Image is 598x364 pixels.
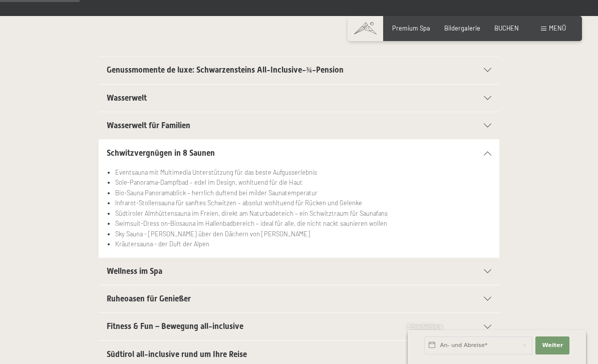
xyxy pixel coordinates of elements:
span: Schnellanfrage [408,324,442,330]
span: Wasserwelt für Familien [107,121,190,130]
a: Bildergalerie [444,24,480,32]
span: Schwitzvergnügen in 8 Saunen [107,148,215,158]
li: Swimsuit-Dress on-Biosauna im Hallenbadbereich – ideal für alle, die nicht nackt saunieren wollen [115,218,491,228]
li: Sky Sauna - [PERSON_NAME] über den Dächern von [PERSON_NAME] [115,229,491,239]
span: Weiter [542,341,563,349]
span: Genussmomente de luxe: Schwarzensteins All-Inclusive-¾-Pension [107,65,344,75]
a: BUCHEN [494,24,519,32]
li: Eventsauna mit Multimedia Unterstützung für das beste Aufgusserlebnis [115,167,491,177]
span: Fitness & Fun – Bewegung all-inclusive [107,321,243,331]
button: Weiter [535,336,569,354]
li: Südtiroler Almhüttensauna im Freien, direkt am Naturbadeteich – ein Schwitztraum für Saunafans [115,208,491,218]
li: Bio-Sauna Panoramablick – herrlich duftend bei milder Saunatemperatur [115,188,491,198]
li: Kräutersauna - der Duft der Alpen [115,239,491,249]
span: Wasserwelt [107,93,147,103]
span: Menü [549,24,566,32]
span: Ruheoasen für Genießer [107,294,191,303]
li: Infrarot-Stollensauna für sanftes Schwitzen – absolut wohltuend für Rücken und Gelenke [115,198,491,208]
span: Südtirol all-inclusive rund um Ihre Reise [107,349,247,359]
li: Sole-Panorama-Dampfbad – edel im Design, wohltuend für die Haut [115,177,491,187]
span: Wellness im Spa [107,266,162,276]
a: Premium Spa [392,24,430,32]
